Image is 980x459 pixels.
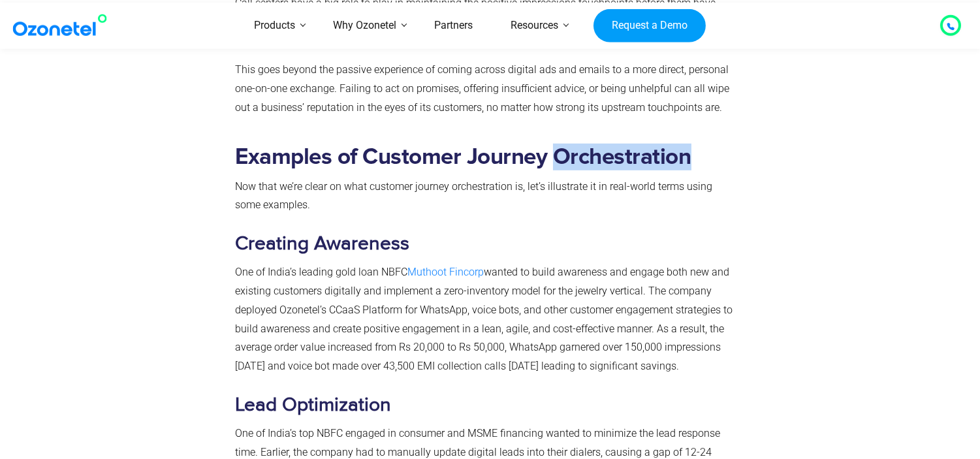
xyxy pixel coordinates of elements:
b: Lead Optimization [236,393,392,417]
a: Why Ozonetel [314,3,415,49]
a: Products [235,3,314,49]
a: Muthoot Fincorp [408,266,484,278]
span: Now that we’re clear on what customer journey orchestration is, let’s illustrate it in real-world... [236,180,713,212]
span: One of India’s leading gold loan NBFC [236,266,408,278]
b: Creating Awareness [236,232,410,255]
a: Request a Demo [593,8,705,42]
span: This goes beyond the passive experience of coming across digital ads and emails to a more direct,... [236,63,730,114]
span: wanted to build awareness and engage both new and existing customers digitally and implement a ze... [236,266,733,372]
a: Partners [415,3,492,49]
b: Examples of Customer Journey Orchestration [236,146,691,168]
a: Resources [492,3,577,49]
